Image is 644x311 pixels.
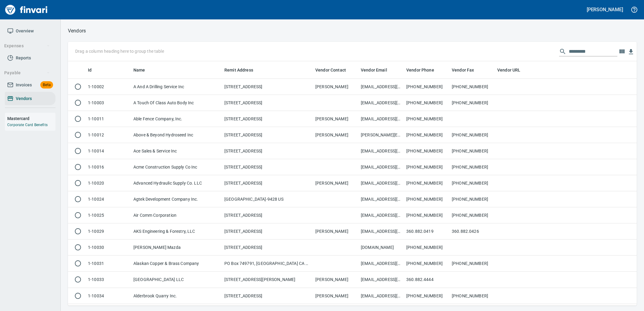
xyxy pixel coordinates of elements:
[358,143,404,159] td: [EMAIL_ADDRESS][DOMAIN_NAME]
[5,24,55,38] a: Overview
[4,42,50,50] span: Expenses
[404,191,449,207] td: [PHONE_NUMBER]
[404,272,449,288] td: 360.882.4444
[86,239,131,256] td: 1-10030
[222,159,313,175] td: [STREET_ADDRESS]
[131,288,222,304] td: Alderbrook Quarry Inc.
[86,223,131,239] td: 1-10029
[222,127,313,143] td: [STREET_ADDRESS]
[313,223,358,239] td: [PERSON_NAME]
[313,288,358,304] td: [PERSON_NAME]
[131,223,222,239] td: AKS Engineering & Forestry, LLC
[587,6,623,13] h5: [PERSON_NAME]
[313,175,358,191] td: [PERSON_NAME]
[452,66,482,74] span: Vendor Fax
[404,175,449,191] td: [PHONE_NUMBER]
[88,66,92,74] span: Id
[222,79,313,95] td: [STREET_ADDRESS]
[222,111,313,127] td: [STREET_ADDRESS]
[358,288,404,304] td: [EMAIL_ADDRESS][DOMAIN_NAME]
[313,272,358,288] td: [PERSON_NAME]
[86,191,131,207] td: 1-10024
[224,66,253,74] span: Remit Address
[4,69,50,77] span: Payable
[313,111,358,127] td: [PERSON_NAME]
[224,66,261,74] span: Remit Address
[358,223,404,239] td: [EMAIL_ADDRESS][DOMAIN_NAME] ; [EMAIL_ADDRESS][DOMAIN_NAME]
[4,2,49,17] img: Finvari
[222,256,313,272] td: PO Box 749791, [GEOGRAPHIC_DATA] CA 90074-9791 US
[404,288,449,304] td: [PHONE_NUMBER]
[404,143,449,159] td: [PHONE_NUMBER]
[86,111,131,127] td: 1-10011
[449,159,495,175] td: [PHONE_NUMBER]
[16,95,32,102] span: Vendors
[5,92,55,105] a: Vendors
[449,191,495,207] td: [PHONE_NUMBER]
[315,66,354,74] span: Vendor Contact
[16,27,34,35] span: Overview
[358,207,404,223] td: [EMAIL_ADDRESS][DOMAIN_NAME]
[449,207,495,223] td: [PHONE_NUMBER]
[86,175,131,191] td: 1-10020
[222,207,313,223] td: [STREET_ADDRESS]
[68,27,86,35] p: Vendors
[404,239,449,256] td: [PHONE_NUMBER]
[131,127,222,143] td: Above & Beyond Hydroseed Inc
[131,207,222,223] td: Air Comm Corporation
[68,27,86,35] nav: breadcrumb
[449,223,495,239] td: 360.882.0426
[222,175,313,191] td: [STREET_ADDRESS]
[133,66,145,74] span: Name
[313,79,358,95] td: [PERSON_NAME]
[358,111,404,127] td: [EMAIL_ADDRESS][DOMAIN_NAME]
[449,175,495,191] td: [PHONE_NUMBER]
[585,5,625,14] button: [PERSON_NAME]
[222,272,313,288] td: [STREET_ADDRESS][PERSON_NAME]
[5,78,55,92] a: InvoicesBeta
[16,81,32,89] span: Invoices
[16,54,31,62] span: Reports
[222,288,313,304] td: [STREET_ADDRESS]
[497,66,521,74] span: Vendor URL
[404,79,449,95] td: [PHONE_NUMBER]
[358,272,404,288] td: [EMAIL_ADDRESS][DOMAIN_NAME];[PERSON_NAME][EMAIL_ADDRESS][DOMAIN_NAME]
[452,66,474,74] span: Vendor Fax
[131,111,222,127] td: Able Fence Company, Inc.
[86,159,131,175] td: 1-10016
[222,143,313,159] td: [STREET_ADDRESS]
[131,256,222,272] td: Alaskan Copper & Brass Company
[358,175,404,191] td: [EMAIL_ADDRESS][DOMAIN_NAME]
[358,191,404,207] td: [EMAIL_ADDRESS][DOMAIN_NAME]
[222,95,313,111] td: [STREET_ADDRESS]
[7,123,48,127] a: Corporate Card Benefits
[404,207,449,223] td: [PHONE_NUMBER]
[497,66,528,74] span: Vendor URL
[86,256,131,272] td: 1-10031
[358,79,404,95] td: [EMAIL_ADDRESS][DOMAIN_NAME]
[404,159,449,175] td: [PHONE_NUMBER]
[406,66,442,74] span: Vendor Phone
[361,66,395,74] span: Vendor Email
[449,127,495,143] td: [PHONE_NUMBER]
[313,127,358,143] td: [PERSON_NAME]
[131,272,222,288] td: [GEOGRAPHIC_DATA] LLC
[315,66,346,74] span: Vendor Contact
[406,66,434,74] span: Vendor Phone
[131,79,222,95] td: A And A Drilling Service Inc
[358,95,404,111] td: [EMAIL_ADDRESS][DOMAIN_NAME]
[222,191,313,207] td: [GEOGRAPHIC_DATA]-9428 US
[449,79,495,95] td: [PHONE_NUMBER]
[86,127,131,143] td: 1-10012
[86,95,131,111] td: 1-10003
[404,256,449,272] td: [PHONE_NUMBER]
[133,66,153,74] span: Name
[449,288,495,304] td: [PHONE_NUMBER]
[131,95,222,111] td: A Touch Of Class Auto Body Inc
[361,66,387,74] span: Vendor Email
[358,239,404,256] td: [DOMAIN_NAME]
[626,47,636,56] button: Download Table
[131,175,222,191] td: Advanced Hydraulic Supply Co. LLC
[40,82,53,89] span: Beta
